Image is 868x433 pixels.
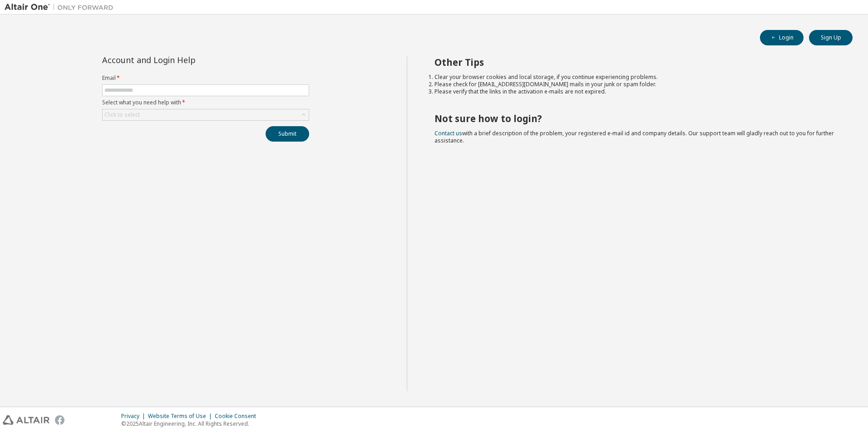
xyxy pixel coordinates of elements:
button: Sign Up [809,30,853,45]
div: Cookie Consent [215,413,261,420]
label: Email [102,74,309,82]
img: altair_logo.svg [3,415,49,425]
div: Privacy [121,413,148,420]
div: Account and Login Help [102,56,268,64]
li: Please check for [EMAIL_ADDRESS][DOMAIN_NAME] mails in your junk or spam folder. [434,81,837,88]
h2: Not sure how to login? [434,113,837,124]
label: Select what you need help with [102,99,309,106]
img: facebook.svg [55,415,64,425]
p: © 2025 Altair Engineering, Inc. All Rights Reserved. [121,420,261,428]
li: Clear your browser cookies and local storage, if you continue experiencing problems. [434,74,837,81]
div: Website Terms of Use [148,413,215,420]
button: Login [760,30,804,45]
a: Contact us [434,129,462,137]
img: Altair One [5,3,118,12]
li: Please verify that the links in the activation e-mails are not expired. [434,88,837,95]
button: Submit [266,126,309,142]
div: Click to select [104,111,140,118]
h2: Other Tips [434,56,837,68]
span: with a brief description of the problem, your registered e-mail id and company details. Our suppo... [434,129,834,144]
div: Click to select [103,109,309,120]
